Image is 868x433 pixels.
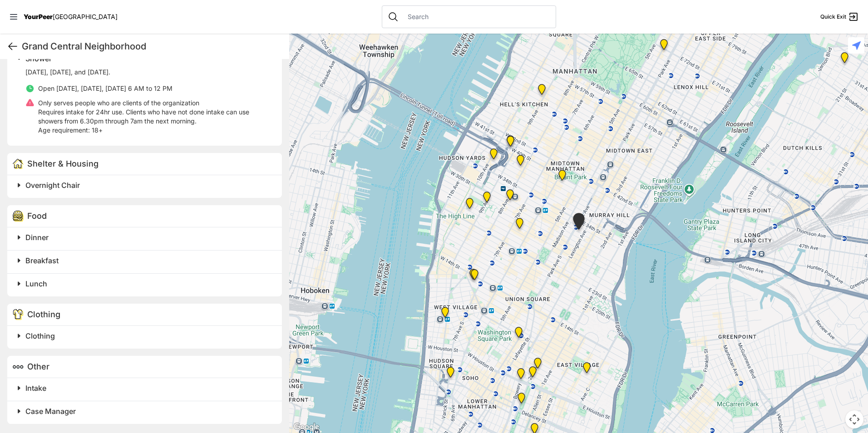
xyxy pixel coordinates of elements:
[25,233,49,242] span: Dinner
[478,188,496,210] div: Chelsea
[27,159,99,168] span: Shelter & Housing
[820,11,859,22] a: Quick Exit
[24,13,53,20] span: YourPeer
[845,410,863,428] button: Map camera controls
[25,68,271,77] p: [DATE], [DATE], and [DATE].
[512,389,531,411] div: Senior Services Center
[523,363,542,384] div: St. Joseph House
[501,186,519,207] div: Antonio Olivieri Drop-in Center
[38,126,271,135] p: 18+
[22,40,282,53] h1: Grand Central Neighborhood
[484,145,503,167] div: Sylvia's Place
[27,362,49,371] span: Other
[25,181,80,190] span: Overnight Chair
[27,310,60,319] span: Clothing
[577,359,596,380] div: Manhattan
[38,108,271,126] p: Requires intake for 24hr use. Clients who have not done intake can use showers from 6.30pm throug...
[820,13,846,20] span: Quick Exit
[441,363,460,385] div: Main Location, SoHo, DYCD Youth Drop-in Center
[655,35,673,57] div: Manhattan
[25,331,55,340] span: Clothing
[464,265,483,287] div: Center Youth
[25,279,47,288] span: Lunch
[53,13,118,20] span: [GEOGRAPHIC_DATA]
[436,303,454,325] div: Greenwich Village
[567,209,590,237] div: Mainchance Adult Drop-in Center
[291,421,321,433] img: Google
[24,14,118,20] a: YourPeer[GEOGRAPHIC_DATA]
[25,384,46,393] span: Intake
[510,214,529,236] div: New Location, Headquarters
[501,132,520,154] div: Metro Baptist Church
[291,421,321,433] a: Open this area in Google Maps (opens a new window)
[512,364,530,386] div: Bowery Campus
[38,84,173,92] span: Open [DATE], [DATE], [DATE] 6 AM to 12 PM
[27,211,47,221] span: Food
[465,266,484,287] div: The Center, Main Building
[501,132,520,153] div: Metro Baptist Church
[402,12,550,21] input: Search
[25,256,59,265] span: Breakfast
[533,80,551,102] div: 9th Avenue Drop-in Center
[511,151,530,173] div: Positive Health Project
[528,354,547,376] div: Maryhouse
[25,407,76,416] span: Case Manager
[509,323,528,345] div: Harvey Milk High School
[38,126,90,134] span: Age requirement:
[38,99,199,107] span: Only serves people who are clients of the organization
